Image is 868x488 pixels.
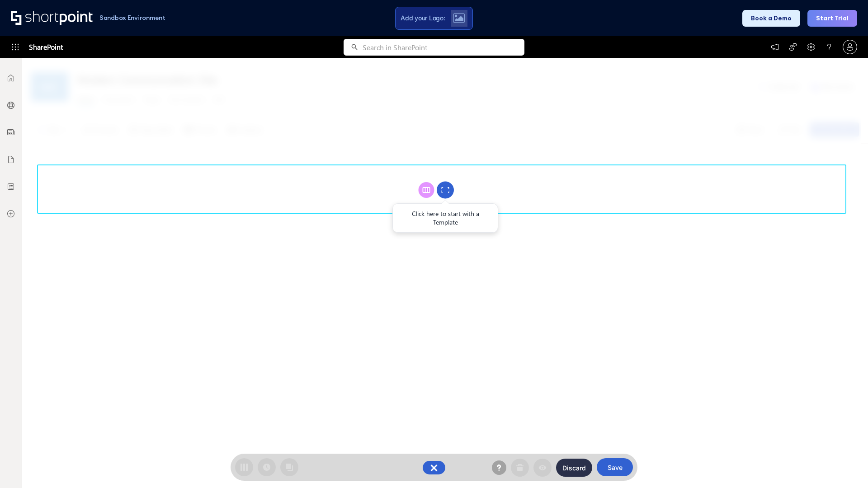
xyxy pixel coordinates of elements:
[823,445,868,488] iframe: Chat Widget
[597,458,633,476] button: Save
[742,10,800,27] button: Book a Demo
[99,15,165,20] h1: Sandbox Environment
[556,459,592,477] button: Discard
[453,13,465,23] img: Upload logo
[401,14,445,22] span: Add your Logo:
[363,39,524,56] input: Search in SharePoint
[807,10,857,27] button: Start Trial
[29,36,63,58] span: SharePoint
